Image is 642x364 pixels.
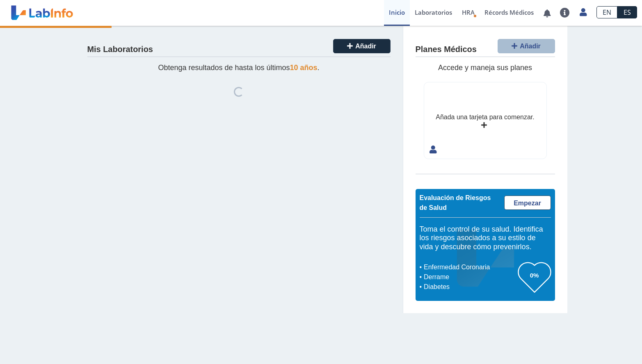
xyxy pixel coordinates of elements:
[290,64,318,72] span: 10 años
[420,225,551,252] h5: Toma el control de su salud. Identifica los riesgos asociados a su estilo de vida y descubre cómo...
[596,6,617,18] a: EN
[518,270,551,280] h3: 0%
[504,196,551,210] a: Empezar
[436,112,534,122] div: Añada una tarjeta para comenzar.
[333,39,391,53] button: Añadir
[416,45,477,55] h4: Planes Médicos
[520,43,541,50] span: Añadir
[498,39,555,53] button: Añadir
[462,8,475,16] span: HRA
[420,194,491,211] span: Evaluación de Riesgos de Salud
[158,64,319,72] span: Obtenga resultados de hasta los últimos .
[355,43,376,50] span: Añadir
[617,6,637,18] a: ES
[422,262,518,272] li: Enfermedad Coronaria
[422,272,518,282] li: Derrame
[514,200,541,207] span: Empezar
[422,282,518,292] li: Diabetes
[87,45,153,55] h4: Mis Laboratorios
[438,64,532,72] span: Accede y maneja sus planes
